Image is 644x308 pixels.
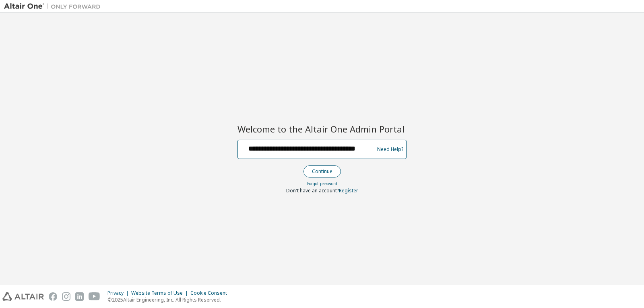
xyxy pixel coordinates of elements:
[89,292,100,301] img: youtube.svg
[307,181,337,186] a: Forgot password
[131,290,190,296] div: Website Terms of Use
[4,2,105,10] img: Altair One
[49,292,57,301] img: facebook.svg
[190,290,232,296] div: Cookie Consent
[75,292,84,301] img: linkedin.svg
[377,149,403,149] a: Need Help?
[286,187,339,194] span: Don't have an account?
[237,123,407,135] h2: Welcome to the Altair One Admin Portal
[339,187,358,194] a: Register
[2,292,44,301] img: altair_logo.svg
[107,290,131,296] div: Privacy
[303,165,341,177] button: Continue
[107,296,232,303] p: © 2025 Altair Engineering, Inc. All Rights Reserved.
[62,292,70,301] img: instagram.svg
